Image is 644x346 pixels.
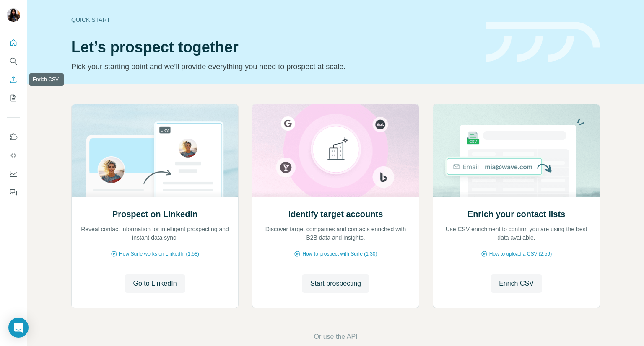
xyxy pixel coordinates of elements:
[491,274,542,293] button: Enrich CSV
[302,274,369,293] button: Start prospecting
[302,250,377,258] span: How to prospect with Surfe (1:30)
[252,104,419,197] img: Identify target accounts
[7,185,20,200] button: Feedback
[7,72,20,87] button: Enrich CSV
[7,129,20,145] button: Use Surfe on LinkedIn
[133,279,177,289] span: Go to LinkedIn
[467,208,565,220] h2: Enrich your contact lists
[7,54,20,69] button: Search
[7,166,20,181] button: Dashboard
[71,39,475,56] h1: Let’s prospect together
[71,104,239,197] img: Prospect on LinkedIn
[7,148,20,163] button: Use Surfe API
[499,279,534,289] span: Enrich CSV
[486,22,600,62] img: banner
[119,250,199,258] span: How Surfe works on LinkedIn (1:58)
[7,35,20,50] button: Quick start
[7,8,20,22] img: Avatar
[125,274,185,293] button: Go to LinkedIn
[71,15,475,24] div: Quick start
[8,318,29,338] div: Open Intercom Messenger
[310,279,361,289] span: Start prospecting
[441,225,591,242] p: Use CSV enrichment to confirm you are using the best data available.
[7,90,20,106] button: My lists
[433,104,600,197] img: Enrich your contact lists
[261,225,410,242] p: Discover target companies and contacts enriched with B2B data and insights.
[314,332,357,342] button: Or use the API
[71,61,475,72] p: Pick your starting point and we’ll provide everything you need to prospect at scale.
[112,208,197,220] h2: Prospect on LinkedIn
[288,208,383,220] h2: Identify target accounts
[489,250,552,258] span: How to upload a CSV (2:59)
[80,225,230,242] p: Reveal contact information for intelligent prospecting and instant data sync.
